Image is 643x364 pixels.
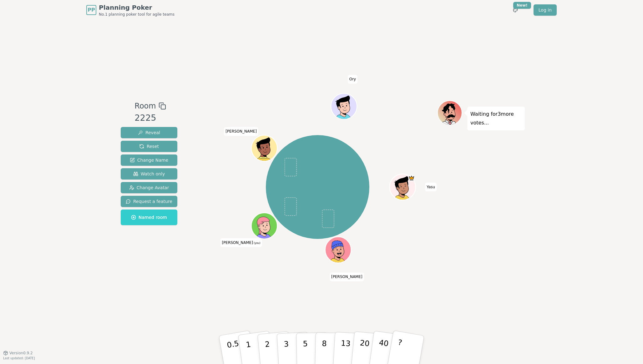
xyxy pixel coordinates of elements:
span: No.1 planning poker tool for agile teams [99,12,175,17]
button: Named room [121,210,177,225]
a: PPPlanning PokerNo.1 planning poker tool for agile teams [86,3,175,17]
a: Log in [534,4,557,16]
button: Click to change your avatar [252,214,276,238]
span: Reveal [138,129,160,136]
span: Reset [139,143,159,149]
span: Version 0.9.2 [9,351,33,356]
span: Room [134,100,156,112]
button: Change Name [121,154,177,166]
span: Click to change your name [348,75,357,83]
button: Change Avatar [121,182,177,193]
button: Reset [121,141,177,152]
span: Planning Poker [99,3,175,12]
span: Last updated: [DATE] [3,356,35,360]
div: New! [513,2,531,9]
span: Change Avatar [129,185,169,191]
span: Request a feature [126,198,172,205]
button: Reveal [121,127,177,138]
p: Waiting for 3 more votes... [470,110,522,127]
span: PP [88,6,95,14]
span: Change Name [130,157,168,163]
button: New! [510,4,521,16]
div: 2225 [134,112,166,124]
span: Click to change your name [330,272,364,281]
button: Version0.9.2 [3,351,33,356]
button: Watch only [121,168,177,179]
span: Yasu is the host [408,175,415,181]
span: Click to change your name [224,127,258,136]
span: Watch only [133,171,165,177]
span: (you) [253,241,261,244]
span: Click to change your name [425,183,437,191]
span: Named room [131,214,167,220]
button: Request a feature [121,196,177,207]
span: Click to change your name [220,238,262,247]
